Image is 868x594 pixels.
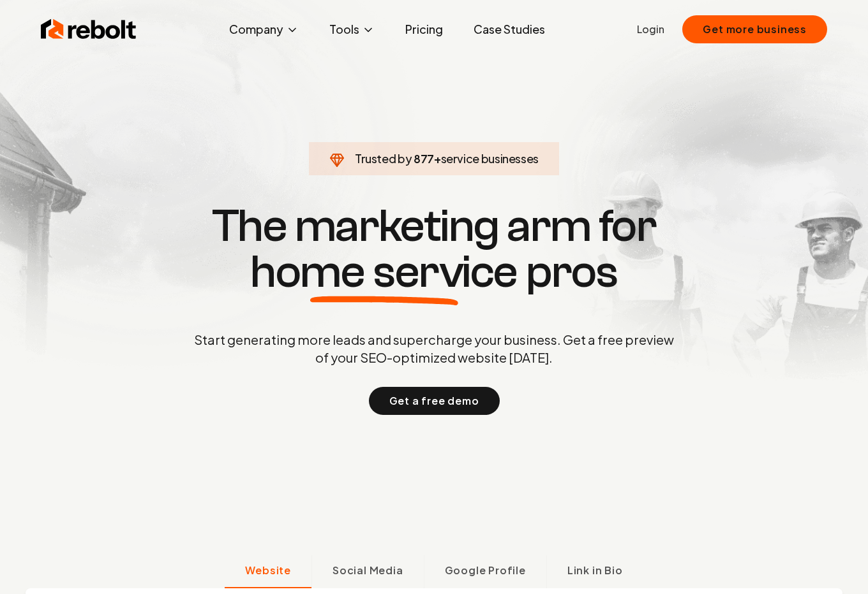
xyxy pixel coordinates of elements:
h1: The marketing arm for pros [128,203,740,295]
span: Google Profile [445,563,526,578]
span: Link in Bio [567,563,623,578]
button: Website [225,555,311,588]
span: Website [245,563,291,578]
button: Company [219,17,309,42]
span: Trusted by [355,151,412,166]
button: Tools [319,17,385,42]
a: Pricing [395,17,453,42]
span: home service [250,249,518,295]
p: Start generating more leads and supercharge your business. Get a free preview of your SEO-optimiz... [191,331,677,366]
button: Link in Bio [546,555,643,588]
button: Get a free demo [369,387,500,415]
span: 877 [414,150,434,168]
span: Social Media [333,563,403,578]
button: Social Media [311,555,424,588]
img: Rebolt Logo [41,17,137,42]
a: Login [637,22,664,37]
a: Case Studies [463,17,555,42]
span: service businesses [441,151,539,166]
span: + [434,151,441,166]
button: Get more business [682,15,827,43]
button: Google Profile [424,555,546,588]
